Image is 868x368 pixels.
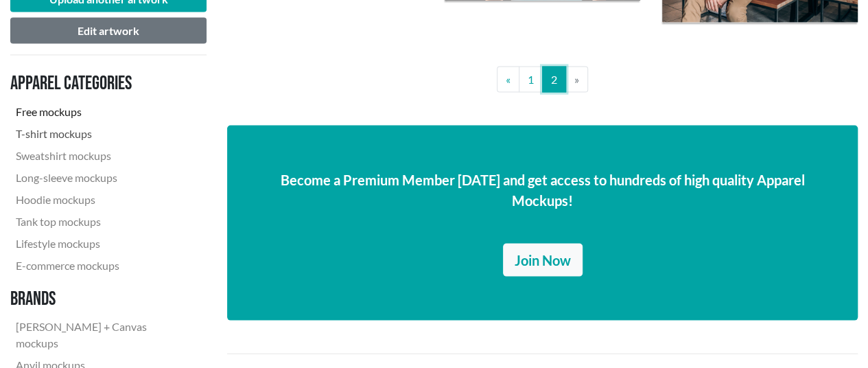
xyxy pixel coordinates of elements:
[10,287,196,310] h3: Brands
[10,166,196,188] a: Long-sleeve mockups
[10,254,196,276] a: E-commerce mockups
[10,144,196,166] a: Sweatshirt mockups
[10,316,196,354] a: [PERSON_NAME] + Canvas mockups
[10,122,196,144] a: T-shirt mockups
[542,67,566,93] a: 2
[10,72,196,95] h3: Apparel categories
[249,170,836,211] p: Become a Premium Member [DATE] and get access to hundreds of high quality Apparel Mockups!
[10,100,196,122] a: Free mockups
[10,232,196,254] a: Lifestyle mockups
[503,244,583,277] a: Join Now
[519,67,543,93] a: 1
[10,188,196,210] a: Hoodie mockups
[10,18,207,44] button: Edit artwork
[10,210,196,232] a: Tank top mockups
[506,73,511,86] span: «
